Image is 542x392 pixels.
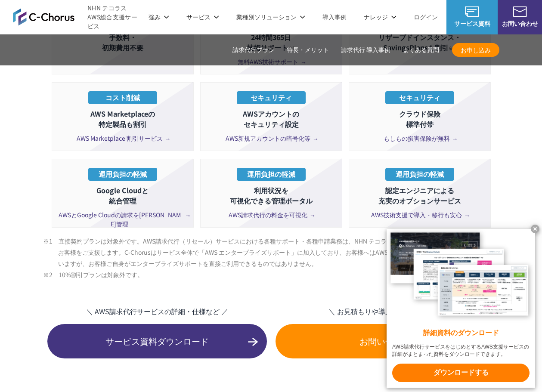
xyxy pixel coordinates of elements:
x-t: AWS請求代行サービスをはじめとするAWS支援サービスの詳細がまとまった資料をダウンロードできます。 [392,343,530,358]
span: お問い合わせ [498,19,542,28]
p: Google Cloudと 統合管理 [56,185,189,206]
p: 運用負担の軽減 [385,168,454,181]
p: 手数料・ 初期費用不要 [56,32,189,52]
li: ※1 直接契約プランは対象外です。AWS請求代行（リセール）サービスにおける各種サポート・各種申請業務は、NHN テコラスが一次窓口となり独自サポートとしてお客様をご支援します。C-Chorus... [58,235,499,269]
p: 強み [149,12,169,22]
a: AWS新規アカウントの暗号化等 [205,134,338,143]
p: AWS Marketplaceの 特定製品も割引 [56,108,189,129]
img: AWS総合支援サービス C-Chorus [13,8,74,26]
span: ＼ お見積もりや導入のご相談なら ／ [276,306,495,316]
span: お問い合わせ [276,335,495,348]
span: AWS技術支援で導入・移行も安心 [371,210,468,219]
a: AWS技術支援で導入・移行も安心 [353,210,486,219]
a: 請求代行 導入事例 [341,46,391,55]
p: 業種別ソリューション [236,12,305,22]
p: AWSアカウントの セキュリティ設定 [205,108,338,129]
a: 請求代行プラン [232,46,275,55]
span: ※1 [288,44,295,52]
span: サービス資料 [446,19,498,28]
span: お申し込み [452,46,499,55]
a: お申し込み [452,43,499,57]
a: サービス資料ダウンロード [47,324,267,358]
span: AWS新規アカウントの暗号化等 [226,134,316,143]
a: AWS請求代行の料金を可視化 [205,210,338,219]
p: リザーブドインスタンス・ SavingsPlansも割引 [353,32,486,52]
p: 認定エンジニアによる 充実のオプションサービス [353,185,486,206]
a: AWSとGoogle Cloudの請求を[PERSON_NAME]管理 [56,210,189,228]
p: 利用状況を 可視化できる管理ポータル [205,185,338,206]
x-t: 詳細資料のダウンロード [392,328,530,338]
p: 運用負担の軽減 [237,168,306,181]
a: AWS総合支援サービス C-Chorus NHN テコラスAWS総合支援サービス [13,3,140,31]
span: ※2 [449,44,456,52]
span: NHN テコラス AWS総合支援サービス [87,3,140,31]
a: 無料AWS技術サポート [205,57,338,66]
p: 運用負担の軽減 [88,168,157,181]
p: セキュリティ [385,91,454,104]
img: AWS総合支援サービス C-Chorus サービス資料 [465,6,479,17]
img: お問い合わせ [513,6,527,17]
li: ※2 10%割引プランは対象外です。 [58,269,499,280]
p: ナレッジ [364,12,396,22]
a: AWS Marketplace 割引サービス [56,134,189,143]
a: 詳細資料のダウンロード AWS請求代行サービスをはじめとするAWS支援サービスの詳細がまとまった資料をダウンロードできます。 ダウンロードする [387,229,535,388]
span: サービス資料ダウンロード [47,335,267,348]
a: ログイン [414,12,438,22]
a: 特長・メリット [287,46,329,55]
a: よくある質問 [403,46,439,55]
x-t: ダウンロードする [392,364,530,382]
p: コスト削減 [88,91,157,104]
a: もしもの損害保険が無料 [353,134,486,143]
p: サービス [186,12,219,22]
span: AWS Marketplace 割引サービス [77,134,169,143]
a: 導入事例 [322,12,347,22]
span: ＼ AWS請求代行サービスの詳細・仕様など ／ [47,306,267,316]
a: お問い合わせ [276,324,495,358]
p: クラウド保険 標準付帯 [353,108,486,129]
span: AWS請求代行の料金を可視化 [229,210,313,219]
p: 24時間365日 技術サポート [205,32,338,52]
span: もしもの損害保険が無料 [384,134,456,143]
p: セキュリティ [237,91,306,104]
span: 無料AWS技術サポート [238,57,304,66]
